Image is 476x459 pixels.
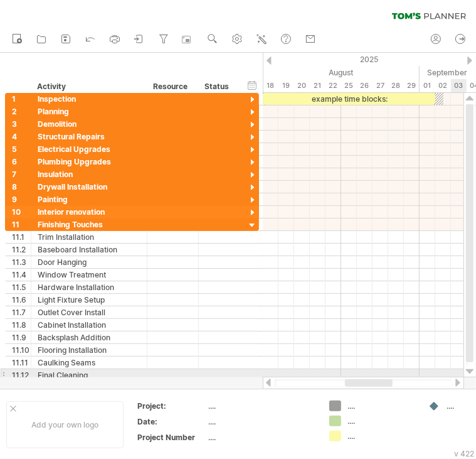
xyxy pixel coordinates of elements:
[12,118,31,130] div: 3
[38,118,140,130] div: Demolition
[12,319,31,331] div: 11.8
[347,431,416,441] div: ....
[38,319,140,331] div: Cabinet Installation
[388,79,404,92] div: Thursday, 28 August 2025
[137,432,206,443] div: Project Number
[435,79,451,92] div: Tuesday, 2 September 2025
[341,79,357,92] div: Monday, 25 August 2025
[38,156,140,168] div: Plumbing Upgrades
[6,401,124,448] div: Add your own logo
[38,306,140,318] div: Outlet Cover Install
[12,206,31,218] div: 10
[278,79,294,92] div: Tuesday, 19 August 2025
[137,401,206,411] div: Project:
[37,80,140,93] div: Activity
[263,93,435,105] div: example time blocks:
[137,416,206,427] div: Date:
[357,79,373,92] div: Tuesday, 26 August 2025
[325,79,341,92] div: Friday, 22 August 2025
[12,131,31,143] div: 4
[38,143,140,155] div: Electrical Upgrades
[373,79,388,92] div: Wednesday, 27 August 2025
[12,281,31,293] div: 11.5
[12,219,31,230] div: 11
[38,181,140,193] div: Drywall Installation
[38,168,140,180] div: Insulation
[209,416,314,427] div: ....
[38,193,140,205] div: Painting
[38,244,140,256] div: Baseboard Installation
[38,206,140,218] div: Interior renovation
[38,281,140,293] div: Hardware Installation
[263,79,278,92] div: Monday, 18 August 2025
[12,244,31,256] div: 11.2
[12,294,31,306] div: 11.6
[38,219,140,230] div: Finishing Touches
[12,168,31,180] div: 7
[209,432,314,443] div: ....
[404,79,420,92] div: Friday, 29 August 2025
[38,269,140,281] div: Window Treatment
[38,256,140,268] div: Door Hanging
[38,344,140,356] div: Flooring Installation
[12,105,31,117] div: 2
[12,156,31,168] div: 6
[347,416,416,426] div: ....
[204,80,232,93] div: Status
[38,105,140,117] div: Planning
[12,181,31,193] div: 8
[310,79,325,92] div: Thursday, 21 August 2025
[12,93,31,105] div: 1
[12,231,31,243] div: 11.1
[454,449,474,458] div: v 422
[12,306,31,318] div: 11.7
[12,256,31,268] div: 11.3
[38,131,140,143] div: Structural Repairs
[153,80,191,93] div: Resource
[12,269,31,281] div: 11.4
[12,357,31,369] div: 11.11
[38,93,140,105] div: Inspection
[38,332,140,343] div: Backsplash Addition
[347,401,416,411] div: ....
[12,193,31,205] div: 9
[38,369,140,381] div: Final Cleaning
[38,231,140,243] div: Trim Installation
[12,344,31,356] div: 11.10
[12,332,31,343] div: 11.9
[209,401,314,411] div: ....
[12,143,31,155] div: 5
[420,79,435,92] div: Monday, 1 September 2025
[12,369,31,381] div: 11.12
[38,357,140,369] div: Caulking Seams
[38,294,140,306] div: Light Fixture Setup
[294,79,310,92] div: Wednesday, 20 August 2025
[451,79,467,92] div: Wednesday, 3 September 2025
